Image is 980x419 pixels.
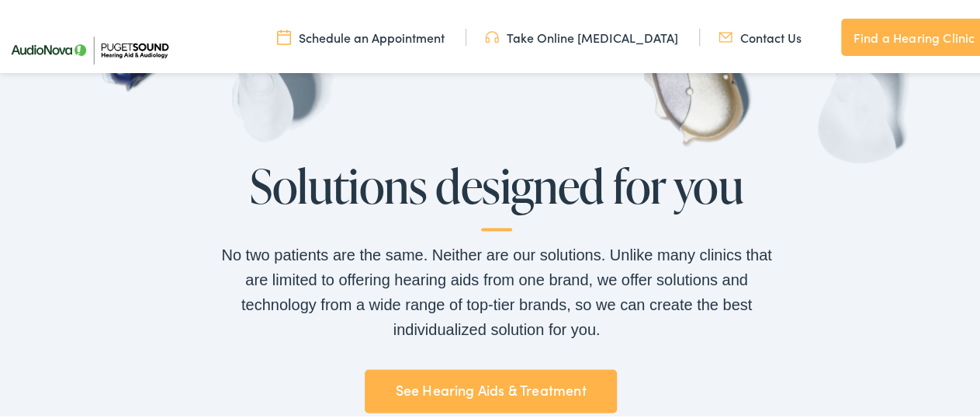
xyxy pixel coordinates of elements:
img: utility icon [719,26,732,43]
a: Schedule an Appointment [277,26,445,43]
a: Take Online [MEDICAL_DATA] [485,26,678,43]
div: No two patients are the same. Neither are our solutions. Unlike many clinics that are limited to ... [217,239,776,339]
h2: Solutions designed for you [217,157,776,228]
img: utility icon [485,26,499,43]
a: Contact Us [719,26,802,43]
a: See Hearing Aids & Treatment [365,366,617,410]
img: utility icon [277,26,291,43]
